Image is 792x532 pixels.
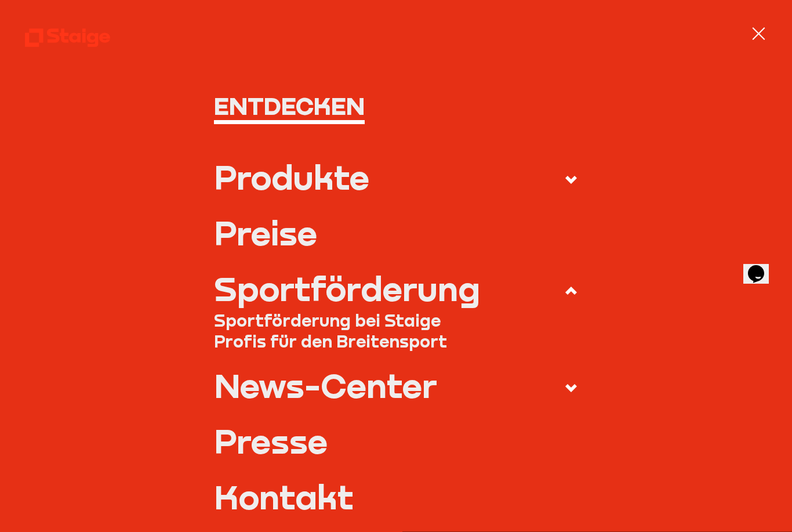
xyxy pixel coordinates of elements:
div: News-Center [214,368,437,402]
a: Preise [214,216,579,249]
a: Profis für den Breitensport [214,331,579,352]
a: Presse [214,424,579,458]
a: Sportförderung bei Staige [214,310,579,331]
div: Produkte [214,160,369,194]
div: Sportförderung [214,272,480,305]
a: Kontakt [214,480,579,513]
iframe: chat widget [743,249,780,284]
